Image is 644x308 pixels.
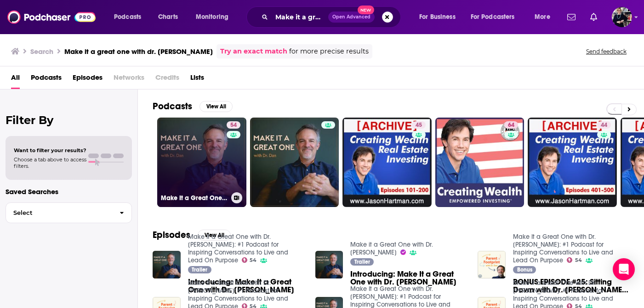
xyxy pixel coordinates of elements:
[114,11,141,24] span: Podcasts
[612,7,632,27] img: User Profile
[612,7,632,27] button: Show profile menu
[471,11,515,24] span: For Podcasters
[153,101,233,112] a: PodcastsView All
[413,10,467,24] button: open menu
[6,202,132,223] button: Select
[350,270,467,286] a: Introducing: Make It a Great One with Dr. Dan
[6,210,112,216] span: Select
[153,229,231,241] a: EpisodesView All
[14,147,86,154] span: Want to filter your results?
[504,121,518,129] a: 64
[315,251,343,279] img: Introducing: Make It a Great One with Dr. Dan
[567,257,582,263] a: 54
[227,121,240,129] a: 54
[64,47,213,56] h3: Make it a great one with dr. [PERSON_NAME]
[220,46,287,57] a: Try an exact match
[188,278,304,294] span: Introducing: Make It a Great One with Dr. [PERSON_NAME]
[513,278,629,294] a: BONUS EPISODE #25: Sitting Down with Dr. Dan – Listener Questions about college and helicopter pa...
[354,259,370,265] span: Trailer
[587,9,601,25] a: Show notifications dropdown
[114,70,144,89] span: Networks
[190,70,204,89] a: Lists
[153,101,192,112] h2: Podcasts
[612,7,632,27] span: Logged in as ndewey
[435,118,524,207] a: 64
[242,257,257,263] a: 54
[250,258,256,262] span: 54
[289,46,369,57] span: for more precise results
[7,8,96,26] img: Podchaser - Follow, Share and Rate Podcasts
[11,70,20,89] a: All
[350,270,467,286] span: Introducing: Make It a Great One with Dr. [PERSON_NAME]
[155,70,179,89] span: Credits
[108,10,153,24] button: open menu
[31,70,62,89] a: Podcasts
[14,156,86,169] span: Choose a tab above to access filters.
[513,233,613,264] a: Make It a Great One with Dr. Dan: #1 Podcast for Inspiring Conversations to Live and Lead On Purpose
[342,118,432,207] a: 45
[613,258,635,280] div: Open Intercom Messenger
[528,10,562,24] button: open menu
[188,278,304,294] a: Introducing: Make It a Great One with Dr. Dan
[198,230,231,241] button: View All
[192,267,207,272] span: Trailer
[161,194,228,202] h3: Make It a Great One with Dr. [PERSON_NAME]: #1 Podcast for Inspiring Conversations to Live and Le...
[575,258,582,262] span: 54
[158,11,178,24] span: Charts
[416,121,422,130] span: 45
[465,10,528,24] button: open menu
[350,241,433,256] a: Make it a Great One with Dr. Dan
[153,229,190,241] h2: Episodes
[6,113,132,127] h2: Filter By
[328,12,375,23] button: Open AdvancedNew
[30,47,53,56] h3: Search
[517,267,532,272] span: Bonus
[597,121,611,129] a: 44
[358,6,374,14] span: New
[601,121,607,130] span: 44
[199,101,233,112] button: View All
[508,121,514,130] span: 64
[478,251,506,279] img: BONUS EPISODE #25: Sitting Down with Dr. Dan – Listener Questions about college and helicopter pa...
[513,278,629,294] span: BONUS EPISODE #25: Sitting Down with Dr. [PERSON_NAME] – Listener Questions about college and hel...
[152,10,183,24] a: Charts
[419,11,456,24] span: For Business
[535,11,550,24] span: More
[153,251,181,279] img: Introducing: Make It a Great One with Dr. Dan
[188,233,288,264] a: Make It a Great One with Dr. Dan: #1 Podcast for Inspiring Conversations to Live and Lead On Purpose
[412,121,426,129] a: 45
[564,9,579,25] a: Show notifications dropdown
[189,10,240,24] button: open menu
[332,15,370,19] span: Open Advanced
[157,118,246,207] a: 54Make It a Great One with Dr. [PERSON_NAME]: #1 Podcast for Inspiring Conversations to Live and ...
[6,187,132,196] p: Saved Searches
[73,70,103,89] a: Episodes
[255,6,410,28] div: Search podcasts, credits, & more...
[196,11,228,24] span: Monitoring
[583,47,629,55] button: Send feedback
[272,10,328,24] input: Search podcasts, credits, & more...
[528,118,617,207] a: 44
[230,121,237,130] span: 54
